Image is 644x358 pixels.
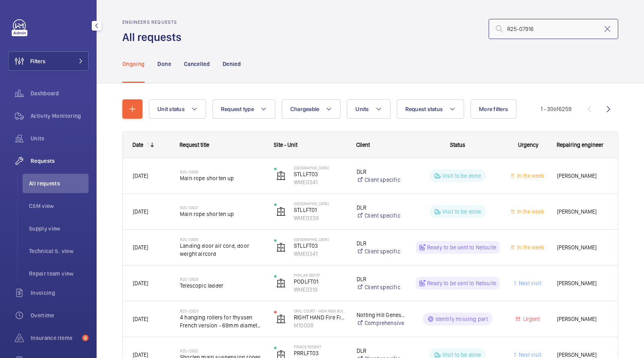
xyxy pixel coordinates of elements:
p: Notting Hill Genesis [357,311,405,319]
p: Ready to be sent to Netsuite [427,279,496,287]
span: Site - Unit [274,142,297,148]
p: DLR [357,168,405,176]
span: [DATE] [133,280,148,286]
p: Denied [223,60,241,68]
span: More filters [479,106,508,112]
span: Urgency [518,142,539,148]
span: CSM view [29,202,89,210]
h2: R25-12926 [180,237,264,242]
span: 6 [82,335,89,341]
button: Filters [8,51,89,71]
p: PRRLFT03 [294,349,346,357]
span: [DATE] [133,208,148,215]
span: of [553,106,559,112]
span: [PERSON_NAME] [557,315,608,324]
p: Ready to be sent to Netsuite [427,243,496,251]
span: Next visit [517,352,541,358]
span: [DATE] [133,173,148,179]
p: RIGHT HAND Fire Fighting Lift 11 Floors Machine Roomless [294,313,346,321]
span: Urgent [522,316,540,322]
span: Technical S. view [29,247,89,255]
p: DLR [357,347,405,355]
p: [GEOGRAPHIC_DATA] [294,165,346,170]
span: Status [450,142,465,148]
p: STLLFT03 [294,242,346,250]
span: Repair team view [29,270,89,278]
span: Landing door air cord, door weight aircord [180,242,264,258]
span: Units [355,106,369,112]
span: Filters [30,57,45,65]
span: Request title [180,142,209,148]
span: All requests [29,179,89,187]
span: [DATE] [133,352,148,358]
span: In the week [516,244,544,251]
a: Comprehensive [357,319,405,327]
span: [PERSON_NAME] [557,279,608,288]
p: STLLFT03 [294,170,346,178]
span: [PERSON_NAME] [557,171,608,181]
span: Dashboard [31,89,89,97]
span: Client [356,142,370,148]
span: [PERSON_NAME] [557,207,608,216]
p: STLLFT01 [294,206,346,214]
a: Client specific [357,247,405,255]
span: In the week [516,173,544,179]
p: PODLFT01 [294,278,346,286]
p: Ongoing [122,60,144,68]
a: Client specific [357,283,405,291]
p: DLR [357,204,405,212]
p: [GEOGRAPHIC_DATA] [294,237,346,242]
h1: All requests [122,30,186,45]
span: Telescopic ladder [180,282,264,290]
p: Prince Regent [294,344,346,349]
p: DLR [357,275,405,283]
p: WME0341 [294,250,346,258]
div: Date [132,142,143,148]
button: Unit status [149,99,206,119]
span: Unit status [157,106,185,112]
img: elevator.svg [276,278,286,288]
button: Units [347,99,390,119]
span: Invoicing [31,289,89,297]
span: Overtime [31,311,89,319]
span: [DATE] [133,316,148,322]
button: Request type [213,99,275,119]
p: Visit to be done [442,208,481,216]
span: Activity Monitoring [31,112,89,120]
span: Next visit [517,280,541,286]
button: Request status [397,99,464,119]
span: Main rope shorten up [180,210,264,218]
p: [GEOGRAPHIC_DATA] [294,201,346,206]
span: 4 hanging rollers for thyssen French version - 69mm diameter 15mm wide [180,313,264,329]
p: Poplar Depot [294,273,346,278]
span: [PERSON_NAME] [557,243,608,252]
span: Insurance items [31,334,79,342]
h2: R25-12924 [180,277,264,282]
h2: R25-12927 [180,205,264,210]
span: 1 - 30 6259 [541,106,572,112]
span: Supply view [29,224,89,232]
span: Request type [221,106,254,112]
button: More filters [471,99,516,119]
img: elevator.svg [276,314,286,324]
p: WME0341 [294,178,346,186]
h2: R25-12922 [180,348,264,353]
span: Chargeable [290,106,320,112]
p: WME0319 [294,286,346,294]
p: Done [157,60,171,68]
input: Search by request number or quote number [489,19,618,39]
a: Client specific [357,212,405,220]
h2: R25-12923 [180,309,264,313]
p: Visit to be done [442,172,481,180]
span: [DATE] [133,244,148,251]
p: DLR [357,239,405,247]
span: Main rope shorten up [180,174,264,182]
p: Cancelled [184,60,210,68]
p: M10008 [294,321,346,329]
p: Opal Court - High Risk Building [294,309,346,313]
span: Requests [31,157,89,165]
a: Client specific [357,176,405,184]
span: In the week [516,208,544,215]
span: Request status [405,106,443,112]
span: Units [31,134,89,142]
